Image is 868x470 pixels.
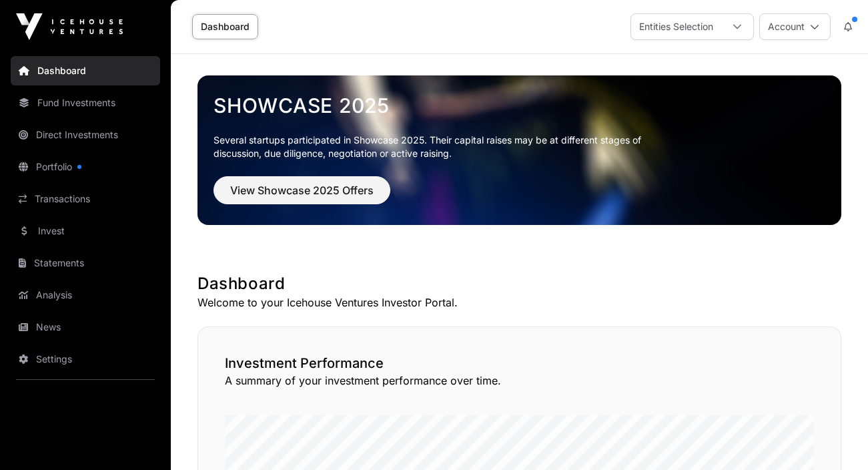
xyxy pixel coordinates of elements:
a: Dashboard [192,14,258,39]
button: View Showcase 2025 Offers [213,176,390,204]
img: Icehouse Ventures Logo [16,13,123,40]
a: Fund Investments [11,88,160,117]
a: Invest [11,216,160,246]
a: News [11,312,160,342]
a: Settings [11,344,160,374]
a: Dashboard [11,56,160,85]
img: Showcase 2025 [197,75,841,225]
h2: Investment Performance [225,354,814,373]
a: Transactions [11,184,160,214]
h1: Dashboard [197,273,841,294]
p: Several startups participated in Showcase 2025. Their capital raises may be at different stages o... [213,134,662,160]
a: Statements [11,248,160,278]
a: Analysis [11,280,160,310]
button: Account [759,13,831,40]
a: Direct Investments [11,120,160,150]
a: Showcase 2025 [213,93,825,117]
span: View Showcase 2025 Offers [230,182,374,198]
a: Portfolio [11,152,160,182]
p: A summary of your investment performance over time. [225,373,814,389]
div: Entities Selection [631,14,721,39]
a: View Showcase 2025 Offers [213,190,390,203]
p: Welcome to your Icehouse Ventures Investor Portal. [197,294,841,310]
